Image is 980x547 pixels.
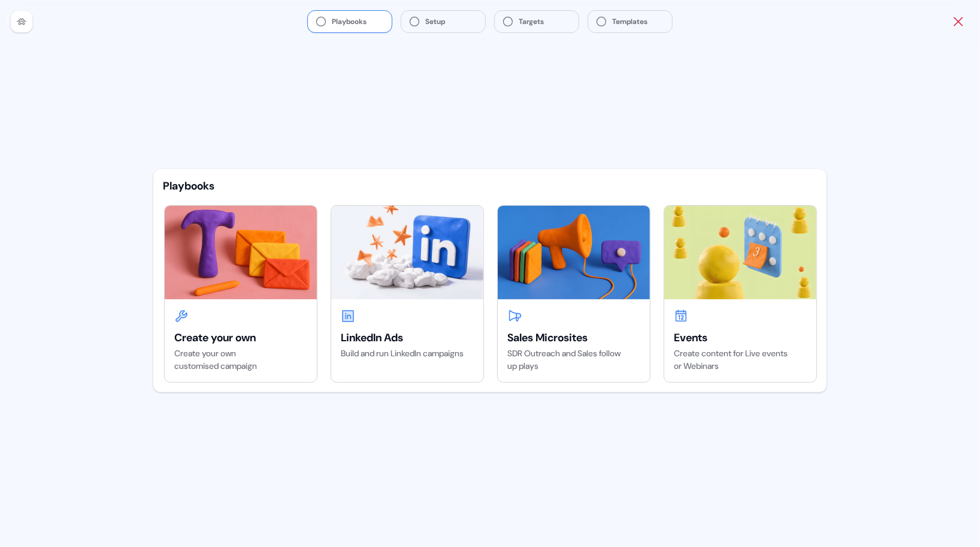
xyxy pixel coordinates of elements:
[498,206,650,299] img: Sales Microsites
[507,330,640,345] div: Sales Microsites
[163,179,817,193] div: Playbooks
[341,330,474,345] div: LinkedIn Ads
[174,330,307,345] div: Create your own
[674,330,807,345] div: Events
[495,11,579,32] button: Targets
[331,206,483,299] img: LinkedIn Ads
[401,11,485,32] button: Setup
[951,14,966,29] button: Close
[664,206,816,299] img: Events
[674,347,807,372] div: Create content for Live events or Webinars
[507,347,640,372] div: SDR Outreach and Sales follow up plays
[588,11,672,32] button: Templates
[308,11,392,32] button: Playbooks
[174,347,307,372] div: Create your own customised campaign
[165,206,317,299] img: Create your own
[341,347,474,360] div: Build and run LinkedIn campaigns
